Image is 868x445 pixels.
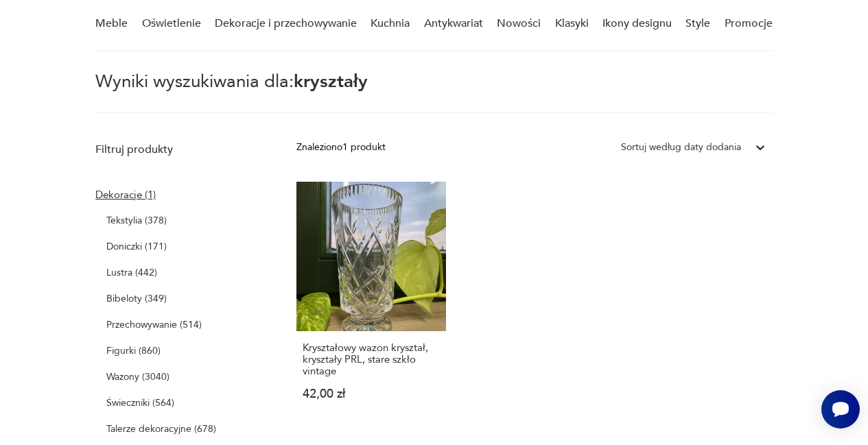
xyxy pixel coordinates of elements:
p: Lustra (442) [106,263,157,282]
a: Talerze dekoracyjne (678) [95,420,216,439]
a: Doniczki (171) [95,237,167,256]
div: Sortuj według daty dodania [621,140,741,155]
p: Filtruj produkty [95,142,263,157]
a: Wazony (3040) [95,368,169,387]
a: Świeczniki (564) [95,394,174,413]
a: Kryształowy wazon kryształ, kryształy PRL, stare szkło vintageKryształowy wazon kryształ, kryszta... [296,182,446,426]
p: Doniczki (171) [106,237,167,256]
a: Lustra (442) [95,263,157,282]
p: Świeczniki (564) [106,394,174,413]
a: Przechowywanie (514) [95,315,202,335]
a: Bibeloty (349) [95,289,167,309]
p: Wyniki wyszukiwania dla: [95,73,773,113]
p: Wazony (3040) [106,368,169,387]
a: Tekstylia (378) [95,211,167,230]
p: Przechowywanie (514) [106,315,202,335]
p: Tekstylia (378) [106,211,167,230]
p: 42,00 zł [303,388,440,400]
h3: Kryształowy wazon kryształ, kryształy PRL, stare szkło vintage [303,342,440,377]
a: Dekoracje (1) [95,185,156,204]
span: kryształy [294,69,368,94]
p: Figurki (860) [106,341,161,361]
p: Talerze dekoracyjne (678) [106,420,216,439]
p: Bibeloty (349) [106,289,167,309]
iframe: Smartsupp widget button [821,390,860,429]
a: Figurki (860) [95,341,161,361]
div: Znaleziono 1 produkt [296,140,386,155]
